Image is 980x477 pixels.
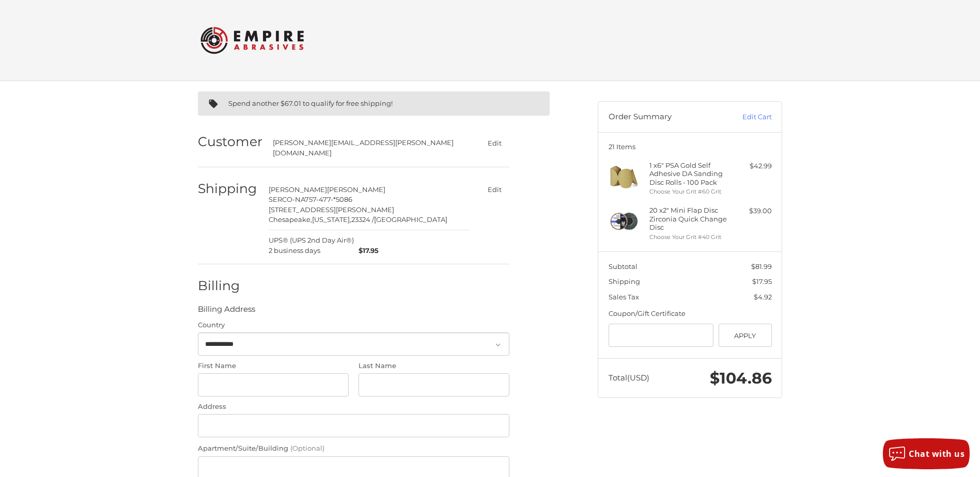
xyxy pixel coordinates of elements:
span: Sales Tax [609,293,639,301]
div: $42.99 [731,161,772,171]
div: Coupon/Gift Certificate [609,309,772,319]
a: Edit Cart [720,112,772,122]
label: Last Name [359,361,509,371]
h2: Billing [198,278,258,294]
small: (Optional) [290,444,324,452]
span: [STREET_ADDRESS][PERSON_NAME] [269,205,394,214]
h2: Customer [198,134,262,150]
div: [PERSON_NAME][EMAIL_ADDRESS][PERSON_NAME][DOMAIN_NAME] [273,138,460,158]
h4: 20 x 2" Mini Flap Disc Zirconia Quick Change Disc [649,206,728,231]
h3: 21 Items [609,142,772,151]
div: $39.00 [731,206,772,216]
label: First Name [198,361,349,371]
span: Shipping [609,277,640,285]
span: $104.86 [710,369,772,388]
span: Chesapeake, [269,215,312,224]
li: Choose Your Grit #60 Grit [649,187,728,196]
span: $17.95 [752,277,772,285]
label: Address [198,402,509,412]
span: 757-477-*5086 [305,195,352,203]
span: $4.92 [754,293,772,301]
span: [GEOGRAPHIC_DATA] [374,215,447,224]
span: UPS® (UPS 2nd Day Air®) [269,235,354,256]
button: Edit [479,182,509,197]
img: Empire Abrasives [200,20,304,60]
li: Choose Your Grit #40 Grit [649,233,728,242]
h4: 1 x 6" PSA Gold Self Adhesive DA Sanding Disc Rolls - 100 Pack [649,161,728,186]
button: Apply [719,324,772,347]
span: $17.95 [354,246,379,256]
span: [PERSON_NAME] [327,185,385,194]
span: SERCO-NA [269,195,305,203]
input: Gift Certificate or Coupon Code [609,324,714,347]
span: 2 business days [269,246,354,256]
span: Chat with us [909,448,965,459]
span: 23324 / [351,215,374,224]
span: Total (USD) [609,373,649,383]
span: Spend another $67.01 to qualify for free shipping! [228,99,393,107]
span: $81.99 [751,262,772,271]
label: Country [198,320,509,330]
span: [PERSON_NAME] [269,185,327,194]
label: Apartment/Suite/Building [198,443,509,454]
button: Chat with us [883,438,970,469]
h2: Shipping [198,181,258,197]
span: Subtotal [609,262,637,271]
h3: Order Summary [609,112,720,122]
button: Edit [479,135,509,150]
legend: Billing Address [198,304,255,320]
span: [US_STATE], [312,215,351,224]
